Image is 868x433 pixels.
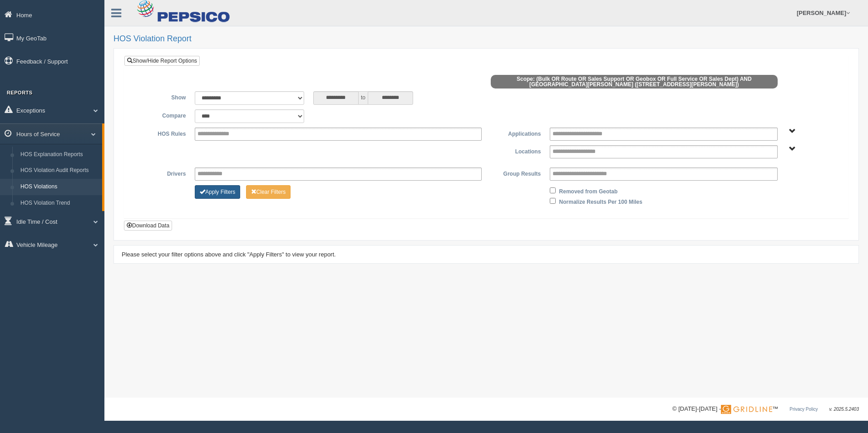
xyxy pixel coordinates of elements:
[16,179,102,195] a: HOS Violations
[491,75,778,89] span: Scope: (Bulk OR Route OR Sales Support OR Geobox OR Full Service OR Sales Dept) AND [GEOGRAPHIC_D...
[124,221,172,231] button: Download Data
[359,91,368,105] span: to
[486,167,545,178] label: Group Results
[672,404,859,414] div: © [DATE]-[DATE] - ™
[131,128,190,138] label: HOS Rules
[486,128,545,138] label: Applications
[16,195,102,212] a: HOS Violation Trend
[16,162,102,179] a: HOS Violation Audit Reports
[721,405,772,414] img: Gridline
[195,185,240,199] button: Change Filter Options
[559,196,642,207] label: Normalize Results Per 100 Miles
[559,185,618,196] label: Removed from Geotab
[789,407,818,412] a: Privacy Policy
[131,167,190,178] label: Drivers
[829,407,859,412] span: v. 2025.5.2403
[246,185,291,199] button: Change Filter Options
[113,34,859,44] h2: HOS Violation Report
[122,251,336,258] span: Please select your filter options above and click "Apply Filters" to view your report.
[124,56,200,66] a: Show/Hide Report Options
[131,109,190,120] label: Compare
[486,145,545,156] label: Locations
[16,147,102,163] a: HOS Explanation Reports
[131,91,190,102] label: Show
